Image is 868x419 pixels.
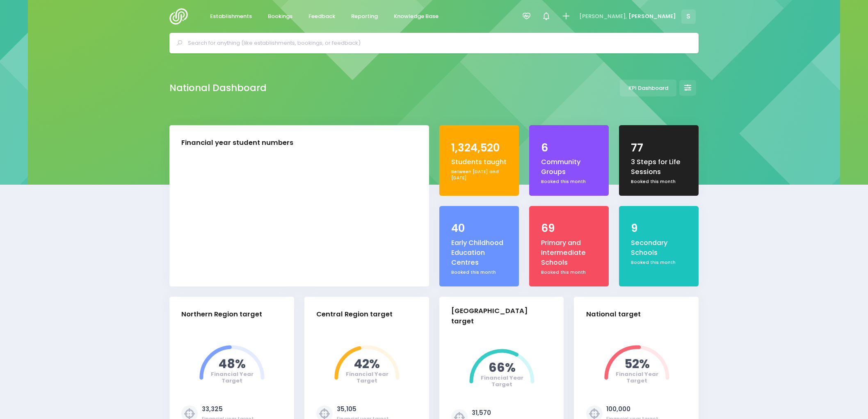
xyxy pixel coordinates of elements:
[202,405,223,413] a: 33,325
[268,12,292,21] span: Bookings
[351,12,378,21] span: Reporting
[451,157,507,167] div: Students taught
[631,220,687,236] div: 9
[606,405,630,413] a: 100,000
[337,405,356,413] a: 35,105
[541,157,597,177] div: Community Groups
[169,82,267,94] h2: National Dashboard
[472,408,491,417] a: 31,570
[387,9,445,25] a: Knowledge Base
[316,309,393,320] div: Central Region target
[451,220,507,236] div: 40
[344,9,384,25] a: Reporting
[451,306,545,327] div: [GEOGRAPHIC_DATA] target
[203,9,258,25] a: Establishments
[586,309,641,320] div: National target
[541,269,597,276] div: Booked this month
[541,220,597,236] div: 69
[169,8,193,25] img: Logo
[451,238,507,268] div: Early Childhood Education Centres
[451,140,507,156] div: 1,324,520
[261,9,299,25] a: Bookings
[181,309,262,320] div: Northern Region target
[302,9,342,25] a: Feedback
[308,12,335,21] span: Feedback
[620,80,676,96] a: KPI Dashboard
[631,140,687,156] div: 77
[188,37,687,49] input: Search for anything (like establishments, bookings, or feedback)
[394,12,439,21] span: Knowledge Base
[631,238,687,258] div: Secondary Schools
[451,269,507,276] div: Booked this month
[541,140,597,156] div: 6
[628,12,676,21] span: [PERSON_NAME]
[631,179,687,185] div: Booked this month
[541,238,597,268] div: Primary and Intermediate Schools
[451,169,507,181] div: Between [DATE] and [DATE]
[631,157,687,177] div: 3 Steps for Life Sessions
[681,9,696,24] span: S
[210,12,252,21] span: Establishments
[579,12,627,21] span: [PERSON_NAME],
[541,179,597,185] div: Booked this month
[181,138,293,148] div: Financial year student numbers
[631,259,687,266] div: Booked this month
